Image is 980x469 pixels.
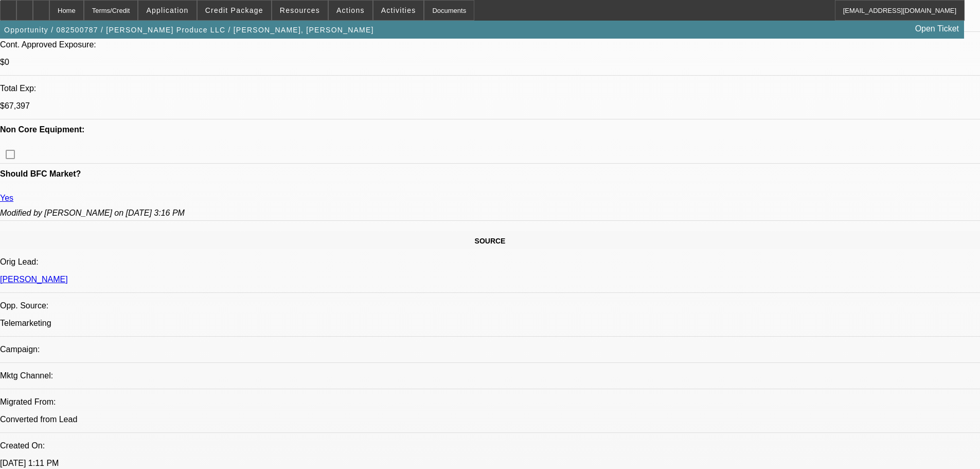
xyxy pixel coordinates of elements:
span: Resources [280,6,320,14]
button: Application [138,1,196,20]
button: Credit Package [198,1,271,20]
span: SOURCE [475,237,506,245]
span: Actions [336,6,365,14]
span: Opportunity / 082500787 / [PERSON_NAME] Produce LLC / [PERSON_NAME], [PERSON_NAME] [4,26,374,34]
span: Application [146,6,188,14]
span: Credit Package [205,6,263,14]
a: Open Ticket [911,20,963,38]
span: Activities [381,6,416,14]
button: Activities [373,1,424,20]
button: Resources [272,1,328,20]
button: Actions [329,1,372,20]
